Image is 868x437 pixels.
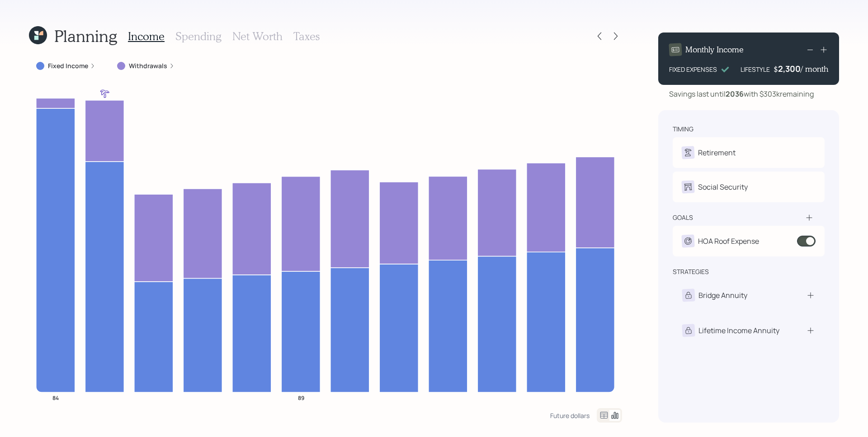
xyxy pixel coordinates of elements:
div: Lifetime Income Annuity [698,325,779,336]
div: Bridge Annuity [698,290,747,301]
h4: Monthly Income [685,45,744,55]
b: 2036 [726,89,744,99]
tspan: 84 [52,394,59,401]
div: timing [673,125,693,134]
h4: $ [774,64,778,74]
h1: Planning [54,26,117,46]
tspan: 89 [298,394,304,401]
h3: Income [128,30,165,43]
h3: Spending [175,30,222,43]
label: Withdrawals [129,61,167,70]
div: Future dollars [550,411,590,420]
div: Social Security [698,181,748,192]
div: Retirement [698,147,736,158]
div: 2,300 [778,63,801,74]
label: Fixed Income [48,61,88,70]
h4: / month [801,64,828,74]
div: FIXED EXPENSES [669,65,717,74]
div: LIFESTYLE [741,65,770,74]
h3: Taxes [293,30,320,43]
div: HOA Roof Expense [698,236,759,246]
div: Savings last until with $303k remaining [669,88,814,99]
div: strategies [673,267,709,276]
h3: Net Worth [232,30,283,43]
div: goals [673,213,693,222]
